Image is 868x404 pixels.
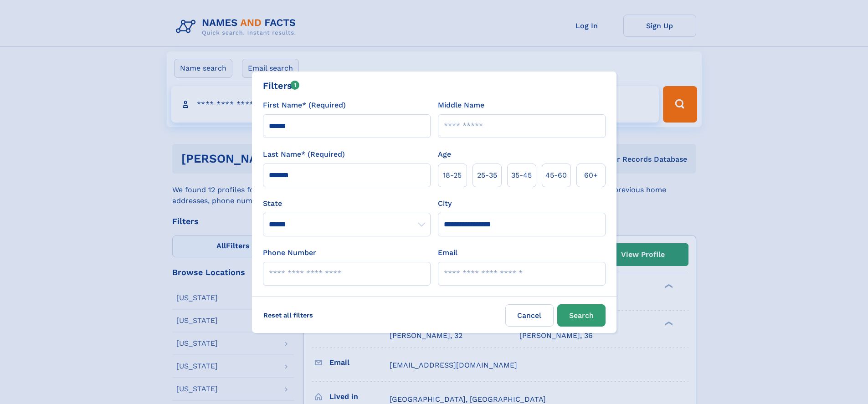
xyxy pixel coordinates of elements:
label: State [263,198,431,209]
span: 18‑25 [443,170,462,181]
label: Age [438,149,451,160]
span: 25‑35 [477,170,497,181]
label: City [438,198,452,209]
button: Search [557,304,606,327]
span: 60+ [584,170,598,181]
label: Phone Number [263,247,316,258]
label: Middle Name [438,100,484,111]
div: Filters [263,79,300,92]
span: 45‑60 [545,170,567,181]
span: 35‑45 [511,170,532,181]
label: Last Name* (Required) [263,149,345,160]
label: Email [438,247,457,258]
label: Reset all filters [257,304,319,326]
label: First Name* (Required) [263,100,346,111]
label: Cancel [505,304,554,327]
